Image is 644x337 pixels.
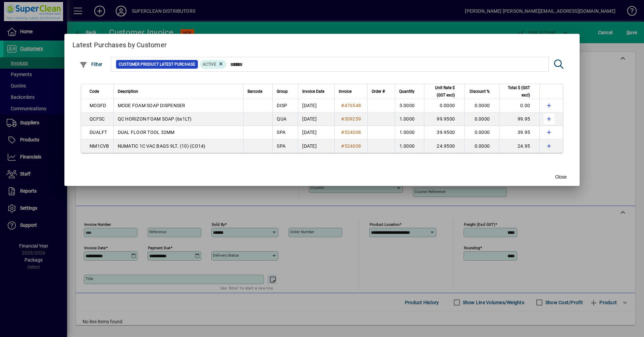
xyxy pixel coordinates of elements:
[339,102,363,109] a: #476548
[550,171,572,183] button: Close
[499,113,539,126] td: 99.95
[470,88,490,95] span: Discount %
[118,88,138,95] span: Description
[399,88,415,95] span: Quantity
[395,126,424,139] td: 1.0000
[118,130,175,135] span: DUAL FLOOR TOOL 32MM
[298,126,334,139] td: [DATE]
[119,61,195,68] span: Customer Product Latest Purchase
[399,88,421,95] div: Quantity
[64,34,580,53] h2: Latest Purchases by Customer
[424,99,464,113] td: 0.0000
[90,116,105,122] span: QCFSC
[503,84,536,99] div: Total $ (GST excl)
[341,130,344,135] span: #
[339,115,363,123] a: #509259
[428,84,461,99] div: Unit Rate $ (GST excl)
[339,129,363,136] a: #524008
[344,130,361,135] span: 524008
[118,88,239,95] div: Description
[464,113,499,126] td: 0.0000
[464,99,499,113] td: 0.0000
[79,62,103,67] span: Filter
[555,174,567,181] span: Close
[277,143,285,149] span: SPA
[90,88,109,95] div: Code
[298,139,334,153] td: [DATE]
[499,139,539,153] td: 24.95
[277,88,294,95] div: Group
[428,84,455,99] span: Unit Rate $ (GST excl)
[298,99,334,113] td: [DATE]
[277,103,287,108] span: DISP
[298,113,334,126] td: [DATE]
[395,113,424,126] td: 1.0000
[341,103,344,108] span: #
[277,116,286,122] span: QUA
[339,142,363,150] a: #524008
[302,88,324,95] span: Invoice Date
[90,143,109,149] span: NM1CVB
[339,88,352,95] span: Invoice
[464,126,499,139] td: 0.0000
[372,88,385,95] span: Order #
[277,130,285,135] span: SPA
[248,88,262,95] span: Barcode
[118,143,206,149] span: NUMATIC 1C VAC BAGS 9LT. (10) (CO14)
[469,88,496,95] div: Discount %
[203,62,216,67] span: Active
[464,139,499,153] td: 0.0000
[118,116,192,122] span: QC HORIZON FOAM SOAP (6x1LT)
[395,99,424,113] td: 3.0000
[499,126,539,139] td: 39.95
[344,143,361,149] span: 524008
[344,103,361,108] span: 476548
[499,99,539,113] td: 0.00
[90,88,99,95] span: Code
[118,103,185,108] span: MODE FOAM SOAP DISPENSER
[424,126,464,139] td: 39.9500
[503,84,530,99] span: Total $ (GST excl)
[395,139,424,153] td: 1.0000
[248,88,268,95] div: Barcode
[344,116,361,122] span: 509259
[339,88,363,95] div: Invoice
[78,58,104,70] button: Filter
[424,113,464,126] td: 99.9500
[90,130,107,135] span: DUALFT
[341,116,344,122] span: #
[302,88,330,95] div: Invoice Date
[200,60,227,69] mat-chip: Product Activation Status: Active
[424,139,464,153] td: 24.9500
[277,88,288,95] span: Group
[90,103,106,108] span: MODFD
[372,88,391,95] div: Order #
[341,143,344,149] span: #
